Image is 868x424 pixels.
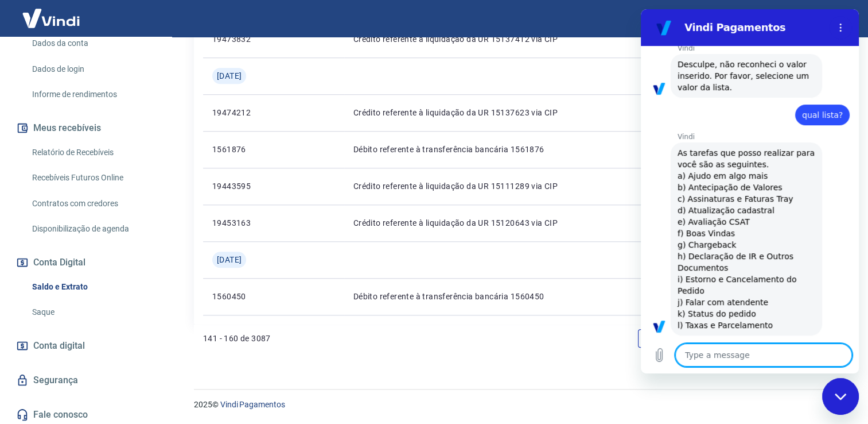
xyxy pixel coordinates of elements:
[813,8,854,29] button: Sair
[14,1,88,36] img: Vindi
[212,180,266,192] p: 19443595
[212,217,266,229] p: 19453163
[353,144,654,155] p: Débito referente à transferência bancária 1561876
[353,107,654,118] p: Crédito referente à liquidação da UR 15137623 via CIP
[212,107,266,118] p: 19474212
[28,275,158,299] a: Saldo e Extrato
[28,32,158,55] a: Dados da conta
[28,83,158,106] a: Informe de rendimentos
[212,291,266,302] p: 1560450
[14,250,158,275] button: Conta Digital
[28,192,158,215] a: Contratos com credores
[353,291,654,302] p: Débito referente à transferência bancária 1560450
[33,338,85,354] span: Conta digital
[28,217,158,241] a: Disponibilização de agenda
[14,368,158,393] a: Segurança
[353,217,654,229] p: Crédito referente à liquidação da UR 15120643 via CIP
[14,115,158,141] button: Meus recebíveis
[217,70,242,82] span: [DATE]
[822,378,859,415] iframe: Button to launch messaging window, conversation in progress
[28,141,158,164] a: Relatório de Recebíveis
[638,329,656,348] a: Previous page
[633,325,831,352] ul: Pagination
[212,144,266,155] p: 1561876
[220,400,285,409] a: Vindi Pagamentos
[641,9,859,373] iframe: Messaging window
[28,166,158,190] a: Recebíveis Futuros Online
[353,180,654,192] p: Crédito referente à liquidação da UR 15111289 via CIP
[14,333,158,359] a: Conta digital
[353,33,654,45] p: Crédito referente à liquidação da UR 15137412 via CIP
[217,254,242,265] span: [DATE]
[212,33,266,45] p: 19473832
[203,333,271,344] p: 141 - 160 de 3087
[28,300,158,324] a: Saque
[28,57,158,81] a: Dados de login
[194,399,840,411] p: 2025 ©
